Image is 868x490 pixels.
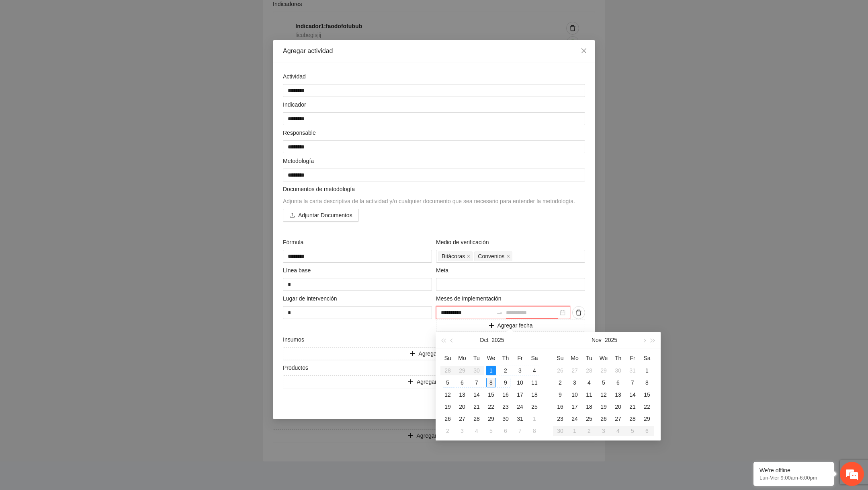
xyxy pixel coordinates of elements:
span: Adjuntar Documentos [298,211,352,220]
td: 2025-10-21 [469,401,484,413]
td: 2025-11-24 [567,413,582,425]
div: 3 [515,366,525,375]
div: 4 [472,426,481,436]
td: 2025-10-28 [469,413,484,425]
div: 18 [584,402,594,412]
span: Responsable [283,128,319,137]
td: 2025-11-09 [553,389,567,401]
div: 21 [628,402,637,412]
div: 28 [628,414,637,424]
div: 30 [501,414,510,424]
div: 16 [555,402,565,412]
td: 2025-10-20 [455,401,469,413]
span: to [496,309,503,316]
td: 2025-11-21 [625,401,640,413]
td: 2025-10-01 [484,364,498,377]
td: 2025-11-07 [625,377,640,389]
th: We [484,352,498,364]
span: close [581,47,587,54]
td: 2025-11-15 [640,389,654,401]
span: Insumos [283,335,307,344]
td: 2025-10-11 [527,377,542,389]
div: 9 [501,378,510,387]
div: 16 [501,390,510,399]
div: Minimizar ventana de chat en vivo [132,4,151,23]
td: 2025-11-14 [625,389,640,401]
div: 20 [613,402,623,412]
td: 2025-11-05 [596,377,611,389]
td: 2025-10-15 [484,389,498,401]
div: 24 [570,414,579,424]
div: 26 [555,366,565,375]
span: close [467,254,471,258]
div: 25 [584,414,594,424]
div: 6 [613,378,623,387]
button: 2025 [491,332,504,348]
textarea: Escriba su mensaje aquí y haga clic en “Enviar” [4,220,153,248]
div: 6 [457,378,467,387]
td: 2025-11-25 [582,413,596,425]
td: 2025-10-26 [440,413,455,425]
td: 2025-11-20 [611,401,625,413]
th: Fr [625,352,640,364]
div: 27 [570,366,579,375]
td: 2025-10-02 [498,364,513,377]
div: 11 [530,378,539,387]
td: 2025-10-27 [567,364,582,377]
div: 23 [501,402,510,412]
div: 9 [555,390,565,399]
div: 12 [443,390,452,399]
th: Sa [527,352,542,364]
th: Sa [640,352,654,364]
td: 2025-10-22 [484,401,498,413]
span: Actividad [283,72,309,81]
div: 8 [530,426,539,436]
div: 22 [642,402,652,412]
td: 2025-10-10 [513,377,527,389]
span: Convenios [478,252,504,261]
td: 2025-10-23 [498,401,513,413]
span: Lugar de intervención [283,294,340,303]
td: 2025-10-29 [484,413,498,425]
span: Agregar producto [417,377,460,386]
td: 2025-11-03 [567,377,582,389]
td: 2025-10-07 [469,377,484,389]
div: 2 [443,426,452,436]
button: plusAgregar producto [283,375,585,388]
td: 2025-11-13 [611,389,625,401]
span: swap-right [496,309,503,316]
td: 2025-11-26 [596,413,611,425]
td: 2025-10-30 [498,413,513,425]
td: 2025-11-27 [611,413,625,425]
div: 26 [599,414,608,424]
td: 2025-11-08 [640,377,654,389]
div: 19 [443,402,452,412]
div: 21 [472,402,481,412]
div: 19 [599,402,608,412]
td: 2025-10-26 [553,364,567,377]
td: 2025-10-05 [440,377,455,389]
span: Fórmula [283,238,307,247]
td: 2025-11-02 [440,425,455,437]
div: 5 [599,378,608,387]
p: Lun-Vier 9:00am-6:00pm [759,475,828,481]
td: 2025-11-01 [527,413,542,425]
button: Nov [592,332,602,348]
td: 2025-10-16 [498,389,513,401]
div: 8 [486,378,496,387]
th: Th [498,352,513,364]
span: Convenios [474,251,512,261]
span: Agregar fecha [497,321,533,330]
span: Adjunta la carta descriptiva de la actividad y/o cualquier documento que sea necesario para enten... [283,198,575,204]
div: 1 [486,366,496,375]
th: Tu [582,352,596,364]
td: 2025-11-18 [582,401,596,413]
div: Agregar actividad [283,47,585,56]
td: 2025-10-06 [455,377,469,389]
button: plusAgregar insumo [283,347,585,360]
div: 10 [570,390,579,399]
span: Bitácoras [438,251,473,261]
span: Agregar insumo [419,349,459,358]
div: 29 [599,366,608,375]
div: 10 [515,378,525,387]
